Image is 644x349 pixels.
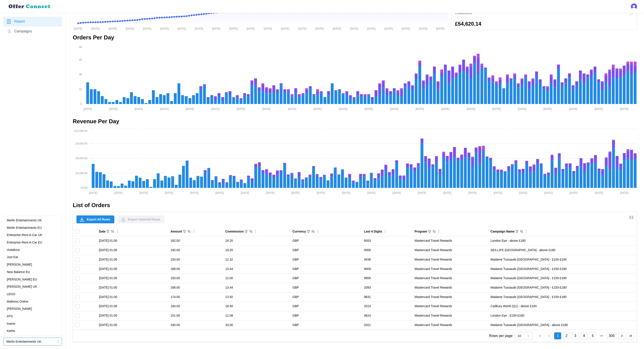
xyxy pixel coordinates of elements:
[74,129,87,132] tspan: £12,000.00
[488,246,637,255] td: SEA LIFE [GEOGRAPHIC_DATA] - above £180
[384,27,393,30] tspan: [DATE]
[7,270,30,275] p: New Balance EU
[443,191,451,194] tspan: [DATE]
[75,323,80,327] input: Toggle select row
[488,255,637,264] td: Madame Tussauds [GEOGRAPHIC_DATA] - £150-£180
[362,274,412,283] td: 9856
[75,239,80,243] input: Toggle select row
[7,233,42,238] p: Enterprise Rent-A-Car UK
[7,284,37,289] p: [PERSON_NAME] UK
[311,229,315,233] button: Sort by Currency ascending
[75,286,80,290] input: Toggle select row
[7,314,13,319] p: ATG
[488,320,637,330] td: Madame Tussauds [GEOGRAPHIC_DATA] - above £180
[436,27,444,30] tspan: [DATE]
[620,108,628,111] tspan: [DATE]
[488,236,637,246] td: London Eye - above £180
[415,229,427,234] div: Program
[223,264,290,274] td: 13.44
[339,108,347,111] tspan: [DATE]
[115,229,120,234] button: Column Actions
[216,191,224,194] tspan: [DATE]
[97,236,168,246] td: [DATE] 01:00
[7,3,53,10] img: loyalBe Logo
[97,246,168,255] td: [DATE] 01:00
[140,191,148,194] tspan: [DATE]
[589,332,596,339] button: 5
[128,216,160,223] span: Export Selected Rows
[212,27,220,30] tspan: [DATE]
[412,236,488,246] td: Mastercard Travel Rewards
[412,264,488,274] td: Mastercard Travel Rewards
[246,27,255,30] tspan: [DATE]
[97,255,168,264] td: [DATE] 01:00
[488,311,637,320] td: London Eye - £150-£180
[4,331,62,335] span: Change Merchant
[288,108,296,111] tspan: [DATE]
[290,246,362,255] td: GBP
[14,29,32,34] span: Campaigns
[524,229,529,234] button: Column Actions
[91,27,100,30] tspan: [DATE]
[114,191,123,194] tspan: [DATE]
[73,118,637,125] h2: Revenue Per Day
[469,191,477,194] tspan: [DATE]
[97,292,168,302] td: [DATE] 01:00
[362,255,412,264] td: 4438
[488,264,637,274] td: Madame Tussauds [GEOGRAPHIC_DATA] - £150-£180
[168,236,223,246] td: 182.00
[170,229,182,234] div: Amount
[168,264,223,274] td: 168.00
[570,191,578,194] tspan: [DATE]
[75,295,80,299] input: Toggle select row
[290,302,362,311] td: GBP
[262,108,271,111] tspan: [DATE]
[109,27,117,30] tspan: [DATE]
[520,229,524,233] button: Sort by Campaign Name ascending
[402,27,410,30] tspan: [DATE]
[223,292,290,302] td: 13.92
[488,292,637,302] td: Madame Tussauds [GEOGRAPHIC_DATA] - £150-£180
[75,267,80,271] input: Toggle select row
[73,201,637,209] h2: List of Orders
[362,302,412,311] td: 2014
[290,255,362,264] td: GBP
[168,255,223,264] td: 154.00
[76,157,88,160] tspan: £6,000.00
[223,255,290,264] td: 12.32
[7,218,42,223] p: Merlin Entertainments UK
[362,320,412,330] td: 2021
[364,108,373,111] tspan: [DATE]
[4,26,62,36] a: Campaigns
[467,108,475,111] tspan: [DATE]
[298,27,307,30] tspan: [DATE]
[223,246,290,255] td: 19.20
[317,191,325,194] tspan: [DATE]
[412,311,488,320] td: Mastercard Travel Rewards
[118,215,165,223] button: Export Selected Rows
[7,299,28,304] p: Mattress Online
[412,246,488,255] td: Mastercard Travel Rewards
[266,191,274,194] tspan: [DATE]
[4,314,62,319] span: Admin
[4,17,62,26] a: Report
[313,108,322,111] tspan: [DATE]
[241,191,249,194] tspan: [DATE]
[455,12,472,15] p: Commission
[419,27,427,30] tspan: [DATE]
[412,283,488,292] td: Mastercard Travel Rewards
[253,229,258,234] button: Column Actions
[109,108,117,111] tspan: [DATE]
[75,304,80,308] input: Toggle select row
[89,191,97,194] tspan: [DATE]
[7,226,42,230] p: Merlin Entertainments EU
[631,4,637,10] button: Open user button
[291,191,300,194] tspan: [DATE]
[79,46,82,49] tspan: 60
[111,229,115,233] button: Sort by Date descending
[168,302,223,311] td: 184.00
[97,302,168,311] td: [DATE] 01:00
[292,229,306,234] div: Currency
[7,307,32,311] p: [PERSON_NAME]
[594,108,603,111] tspan: [DATE]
